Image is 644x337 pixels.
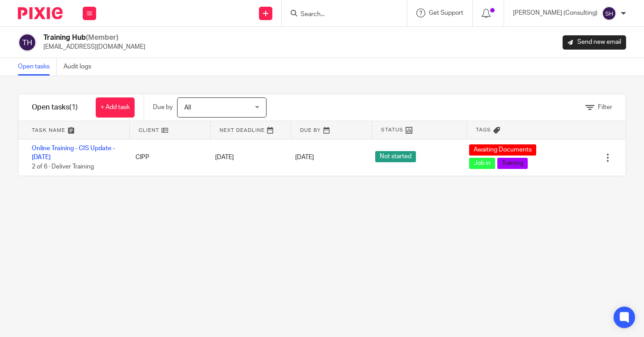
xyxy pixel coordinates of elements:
[513,8,597,17] p: [PERSON_NAME] (Consulting)
[18,7,63,19] img: Pixie
[381,126,403,134] span: Status
[598,104,612,110] span: Filter
[497,158,528,169] span: Training
[375,151,416,162] span: Not started
[469,158,495,169] span: Job in
[153,103,173,112] p: Due by
[300,11,380,19] input: Search
[86,34,119,41] span: (Member)
[476,126,491,134] span: Tags
[64,58,98,76] a: Audit logs
[32,145,115,160] a: Online Training - CIS Update - [DATE]
[469,144,536,156] span: Awaiting Documents
[429,10,463,16] span: Get Support
[43,42,145,51] p: [EMAIL_ADDRESS][DOMAIN_NAME]
[18,33,37,52] img: svg%3E
[96,97,135,118] a: + Add task
[69,104,78,111] span: (1)
[18,58,57,76] a: Open tasks
[43,33,145,42] h2: Training Hub
[563,35,626,50] a: Send new email
[127,148,207,166] div: CIPP
[602,6,616,21] img: svg%3E
[32,164,94,170] span: 2 of 6 · Deliver Training
[184,105,191,111] span: All
[295,155,314,161] span: [DATE]
[32,103,78,112] h1: Open tasks
[206,148,286,166] div: [DATE]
